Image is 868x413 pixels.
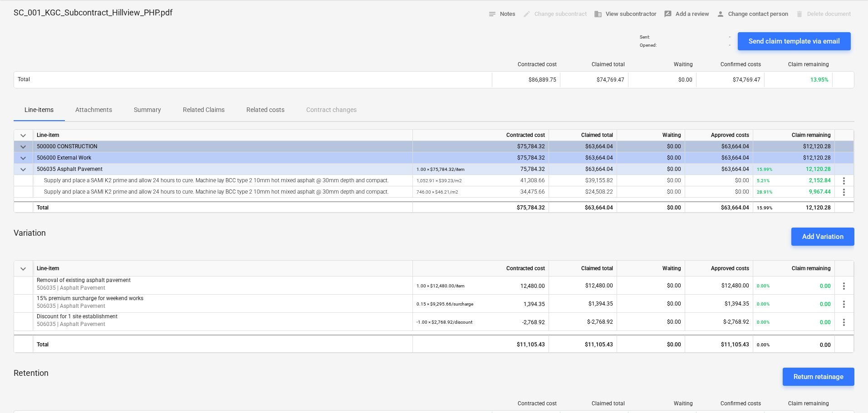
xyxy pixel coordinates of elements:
[594,10,602,18] span: business
[640,34,650,40] p: Sent :
[585,189,613,195] span: $24,508.22
[488,9,515,19] span: Notes
[664,9,709,19] span: Add a review
[18,130,29,141] span: keyboard_arrow_down
[33,130,413,141] div: Line-item
[417,313,545,331] div: -2,768.92
[417,178,462,183] small: 1,052.91 × $39.23 / m2
[757,320,770,325] small: 0.00%
[700,400,761,407] div: Confirmed costs
[839,187,849,198] span: more_vert
[757,164,831,175] div: 12,120.28
[667,189,681,195] span: $0.00
[585,177,613,184] span: $39,155.82
[783,368,854,386] button: Return retainage
[667,301,681,307] span: $0.00
[753,152,835,164] div: $12,120.28
[37,313,409,321] p: Discount for 1 site establishment
[33,261,413,277] div: Line-item
[617,141,685,152] div: $0.00
[183,105,225,115] p: Related Claims
[417,277,545,295] div: 12,480.00
[617,152,685,164] div: $0.00
[25,105,54,115] p: Line-items
[413,141,549,152] div: $75,784.32
[18,153,29,164] span: keyboard_arrow_down
[768,400,829,407] div: Claim remaining
[617,130,685,141] div: Waiting
[549,152,617,164] div: $63,664.04
[588,301,613,307] span: $1,394.35
[417,295,545,313] div: 1,394.35
[753,261,835,277] div: Claim remaining
[757,175,831,186] div: 2,152.84
[757,202,831,214] div: 12,120.28
[839,175,849,186] span: more_vert
[37,321,409,328] p: 506035 | Asphalt Pavement
[667,319,681,325] span: $0.00
[549,130,617,141] div: Claimed total
[585,282,613,289] span: $12,480.00
[685,335,753,353] div: $11,105.43
[37,175,409,186] div: Supply and place a SAMI K2 prime and allow 24 hours to cure. Machine lay BCC type 2 10mm hot mixe...
[37,152,409,164] div: 506000 External Work
[749,35,840,47] div: Send claim template via email
[729,34,731,40] p: -
[839,281,849,292] span: more_vert
[617,261,685,277] div: Waiting
[417,283,465,288] small: 1.00 × $12,480.00 / item
[667,166,681,172] span: $0.00
[685,130,753,141] div: Approved costs
[757,283,770,288] small: 0.00%
[75,105,112,115] p: Attachments
[735,189,749,195] span: $0.00
[417,320,472,325] small: -1.00 × $2,768.92 / discount
[716,10,725,18] span: person
[753,130,835,141] div: Claim remaining
[590,7,660,21] button: View subcontractor
[757,301,770,306] small: 0.00%
[564,61,625,68] div: Claimed total
[757,313,831,331] div: 0.00
[713,7,792,21] button: Change contact person
[594,9,657,19] span: View subcontractor
[417,186,545,198] div: 34,475.66
[37,284,409,292] p: 506035 | Asphalt Pavement
[492,73,560,87] div: $86,889.75
[37,164,409,175] div: 506035 Asphalt Pavement
[37,302,409,310] p: 506035 | Asphalt Pavement
[37,186,409,198] div: Supply and place a SAMI K2 prime and allow 24 hours to cure. Machine lay BCC type 2 10mm hot mixe...
[37,277,409,284] p: Removal of existing asphalt pavement
[33,335,413,353] div: Total
[413,152,549,164] div: $75,784.32
[757,186,831,198] div: 9,967.44
[729,42,731,48] p: -
[134,105,161,115] p: Summary
[417,164,545,175] div: 75,784.32
[640,42,657,48] p: Opened :
[413,201,549,213] div: $75,784.32
[685,152,753,164] div: $63,664.04
[839,317,849,328] span: more_vert
[721,282,749,289] span: $12,480.00
[723,319,749,325] span: $-2,768.92
[37,295,409,302] p: 15% premium surcharge for weekend works
[14,228,46,238] p: Variation
[794,371,843,383] div: Return retainage
[496,61,557,68] div: Contracted cost
[413,130,549,141] div: Contracted cost
[18,263,29,274] span: keyboard_arrow_down
[549,141,617,152] div: $63,664.04
[549,261,617,277] div: Claimed total
[18,141,29,152] span: keyboard_arrow_down
[716,9,788,19] span: Change contact person
[413,261,549,277] div: Contracted cost
[678,77,692,83] span: $0.00
[721,166,749,172] span: $63,664.04
[757,167,772,172] small: 15.99%
[37,141,409,152] div: 500000 CONSTRUCTION
[810,77,829,83] span: 13.95%
[700,61,761,68] div: Confirmed costs
[14,7,172,18] p: SC_001_KGC_Subcontract_Hillview_PHP.pdf
[33,201,413,213] div: Total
